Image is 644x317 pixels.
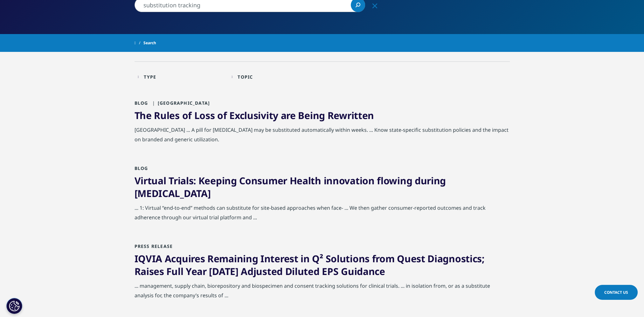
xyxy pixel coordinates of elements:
[135,125,510,147] div: [GEOGRAPHIC_DATA] ... A pill for [MEDICAL_DATA] may be substituted automatically within weeks. .....
[143,37,156,49] span: Search
[135,165,148,171] span: Blog
[135,203,510,225] div: ... 1: Virtual “end-to-end” methods can substitute for site-based approaches when face- ... We th...
[372,4,377,8] svg: Clear
[356,3,360,7] svg: Search
[135,281,510,303] div: ... management, supply chain, biorepository and biospecimen and consent tracking solutions for cl...
[150,100,210,106] span: [GEOGRAPHIC_DATA]
[135,109,374,122] a: The Rules of Loss of Exclusivity are Being Rewritten
[135,252,485,278] a: IQVIA Acquires Remaining Interest in Q² Solutions from Quest Diagnostics; Raises Full Year [DATE]...
[604,290,628,295] span: Contact Us
[238,74,253,80] div: Topic facet.
[595,285,638,300] a: Contact Us
[6,298,22,314] button: Cookie-Einstellungen
[144,74,156,80] div: Type facet.
[135,174,446,200] a: Virtual Trials: Keeping Consumer Health innovation flowing during [MEDICAL_DATA]
[135,100,148,106] span: Blog
[135,243,173,249] span: Press Release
